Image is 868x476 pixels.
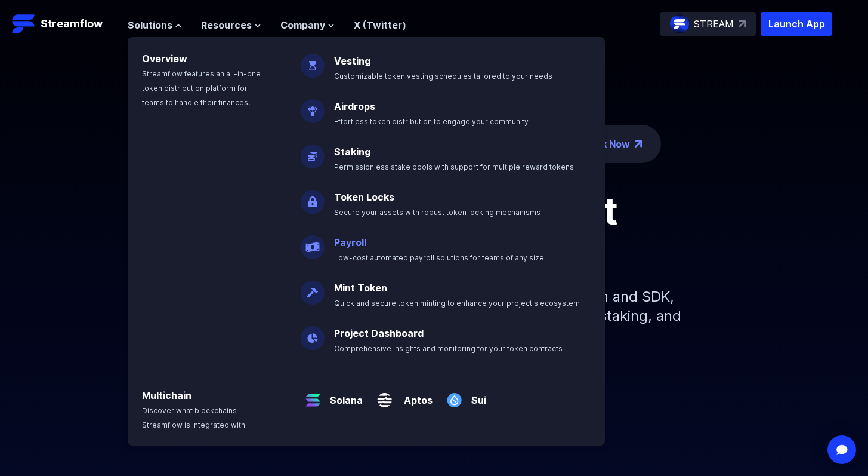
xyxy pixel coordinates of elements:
[41,16,103,32] p: Streamflow
[334,253,544,262] span: Low-cost automated payroll solutions for teams of any size
[301,180,325,214] img: Token Locks
[142,69,261,107] span: Streamflow features an all-in-one token distribution platform for teams to handle their finances.
[301,135,325,168] img: Staking
[301,90,325,123] img: Airdrops
[201,18,252,32] span: Resources
[128,18,172,32] span: Solutions
[12,12,116,36] a: Streamflow
[334,72,552,81] span: Customizable token vesting schedules tailored to your needs
[739,20,746,27] img: top-right-arrow.svg
[128,18,182,32] button: Solutions
[334,191,394,203] a: Token Locks
[280,18,335,32] button: Company
[334,344,563,353] span: Comprehensive insights and monitoring for your token contracts
[694,17,734,31] p: STREAM
[201,18,261,32] button: Resources
[142,389,191,401] a: Multichain
[334,55,370,67] a: Vesting
[334,299,580,308] span: Quick and secure token minting to enhance your project's ecosystem
[301,379,325,412] img: Solana
[334,282,387,294] a: Mint Token
[142,53,187,65] a: Overview
[670,14,689,33] img: streamflow-logo-circle.png
[301,44,325,78] img: Vesting
[372,379,397,412] img: Aptos
[442,379,467,412] img: Sui
[334,208,540,217] span: Secure your assets with robust token locking mechanisms
[354,19,406,31] a: X (Twitter)
[325,383,363,407] a: Solana
[280,18,325,32] span: Company
[467,383,486,407] a: Sui
[660,12,756,36] a: STREAM
[635,140,642,148] img: top-right-arrow.png
[334,237,366,248] a: Payroll
[334,117,529,126] span: Effortless token distribution to engage your community
[334,162,574,171] span: Permissionless stake pools with support for multiple reward tokens
[334,146,370,158] a: Staking
[397,383,433,407] a: Aptos
[301,271,325,305] img: Mint Token
[334,100,375,112] a: Airdrops
[142,406,245,429] span: Discover what blockchains Streamflow is integrated with
[301,226,325,259] img: Payroll
[761,12,832,36] button: Launch App
[12,12,36,36] img: Streamflow Logo
[301,317,325,350] img: Project Dashboard
[827,435,856,464] div: Open Intercom Messenger
[334,327,424,339] a: Project Dashboard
